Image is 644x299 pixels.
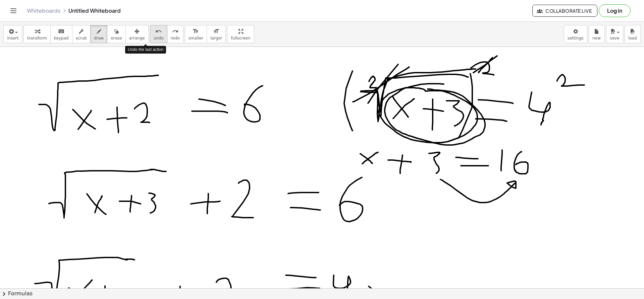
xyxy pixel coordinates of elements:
[227,25,254,43] button: fullscreen
[23,25,51,43] button: transform
[3,25,22,43] button: insert
[564,25,587,43] button: settings
[231,36,250,41] span: fullscreen
[90,25,108,43] button: draw
[568,36,584,41] span: settings
[50,25,72,43] button: keyboardkeypad
[589,25,605,43] button: new
[125,25,149,43] button: arrange
[172,27,178,35] i: redo
[54,36,69,41] span: keypad
[76,36,87,41] span: scrub
[185,25,207,43] button: format_sizesmaller
[210,36,222,41] span: larger
[628,36,637,41] span: load
[150,25,167,43] button: undoundo
[207,25,226,43] button: format_sizelarger
[27,36,47,41] span: transform
[7,36,18,41] span: insert
[171,36,180,41] span: redo
[8,5,19,16] button: Toggle navigation
[532,5,597,17] button: Collaborate Live
[592,36,601,41] span: new
[193,27,199,35] i: format_size
[189,36,203,41] span: smaller
[129,36,145,41] span: arrange
[538,8,592,14] span: Collaborate Live
[107,25,125,43] button: erase
[610,36,619,41] span: save
[125,46,166,54] div: Undo the last action
[94,36,104,41] span: draw
[213,27,219,35] i: format_size
[111,36,122,41] span: erase
[155,27,162,35] i: undo
[606,25,623,43] button: save
[599,4,631,17] button: Log in
[154,36,164,41] span: undo
[167,25,183,43] button: redoredo
[625,25,641,43] button: load
[27,7,60,14] a: Whiteboards
[72,25,91,43] button: scrub
[58,27,64,35] i: keyboard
